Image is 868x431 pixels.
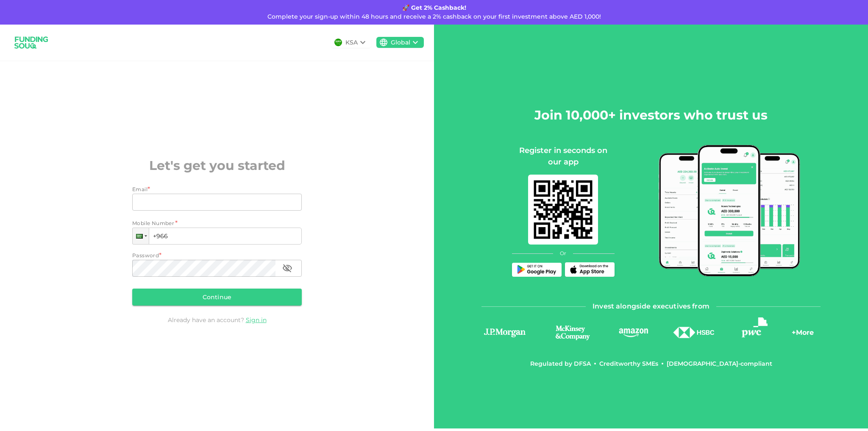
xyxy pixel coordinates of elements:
img: Play Store [515,265,558,275]
img: flag-sa.b9a346574cdc8950dd34b50780441f57.svg [334,39,342,46]
img: mobile-app [659,145,801,276]
div: Global [391,38,410,47]
strong: 🚀 Get 2% Cashback! [402,4,466,11]
img: logo [548,324,598,341]
span: Or [560,250,566,257]
a: Sign in [246,316,267,324]
div: Register in seconds on our app [512,145,615,168]
img: logo [481,327,528,339]
div: Saudi Arabia: + 966 [133,228,149,244]
input: 1 (702) 123-4567 [132,228,302,245]
span: Invest alongside executives from [593,300,709,312]
span: Complete your sign-up within 48 hours and receive a 2% cashback on your first investment above AE... [267,13,601,20]
div: [DEMOGRAPHIC_DATA]-compliant [667,359,772,368]
input: email [132,194,292,211]
img: logo [742,317,768,337]
h2: Let's get you started [132,156,302,175]
img: logo [10,31,53,54]
span: Email [132,186,147,192]
span: Mobile Number [132,219,174,228]
div: Regulated by DFSA [530,359,591,368]
h2: Join 10,000+ investors who trust us [534,106,768,125]
img: logo [618,327,649,338]
img: mobile-app [528,175,598,245]
input: password [132,260,275,277]
button: Continue [132,289,302,306]
div: KSA [345,38,358,47]
div: Already have an account? [132,316,302,324]
div: Creditworthy SMEs [599,359,658,368]
div: + More [792,328,814,342]
img: App Store [568,264,611,275]
span: Password [132,252,159,259]
img: logo [673,327,715,338]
